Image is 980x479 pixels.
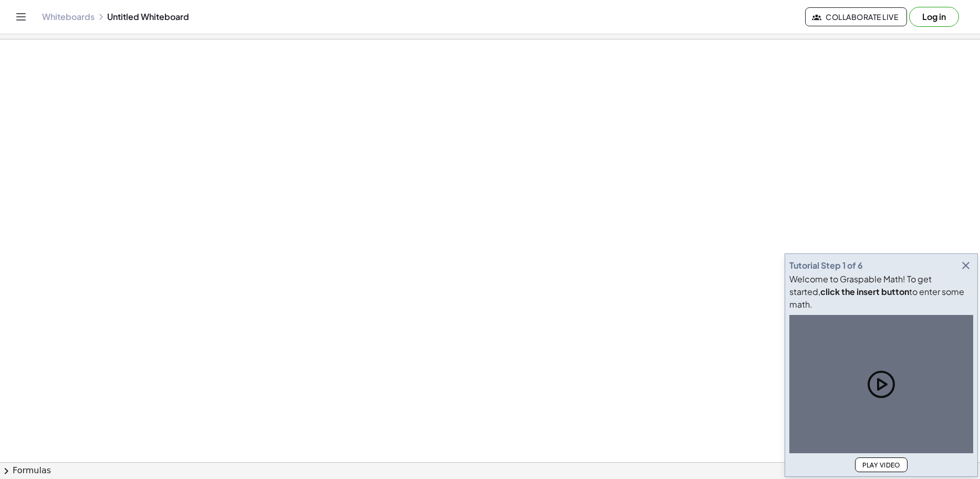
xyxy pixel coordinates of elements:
[805,7,907,26] button: Collaborate Live
[909,7,959,27] button: Log in
[855,457,908,472] button: Play Video
[862,461,901,469] span: Play Video
[789,273,973,311] div: Welcome to Graspable Math! To get started, to enter some math.
[789,259,863,272] div: Tutorial Step 1 of 6
[13,8,29,25] button: Toggle navigation
[42,12,95,22] a: Whiteboards
[820,286,909,297] b: click the insert button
